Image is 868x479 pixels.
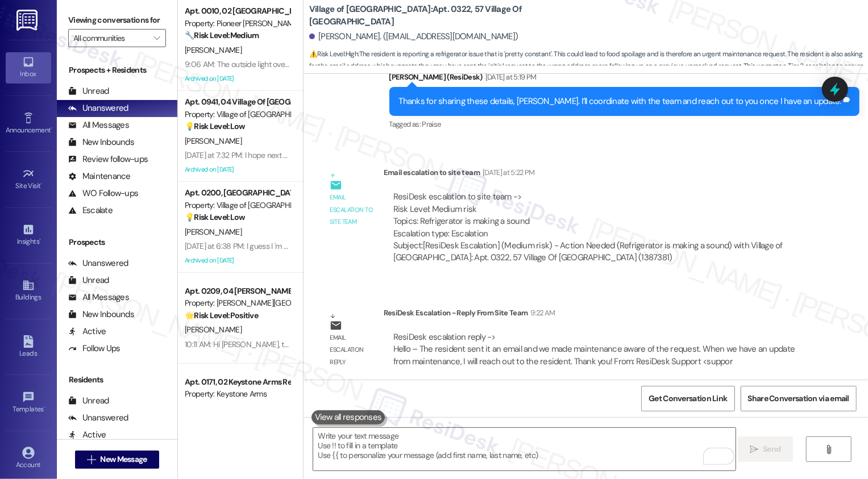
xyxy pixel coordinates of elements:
div: Unread [68,395,109,407]
div: Unanswered [68,412,128,424]
div: All Messages [68,291,129,303]
div: Property: Village of [GEOGRAPHIC_DATA] [185,199,290,211]
span: New Message [100,453,147,465]
div: Unanswered [68,257,128,269]
strong: 🔧 Risk Level: Medium [185,30,259,40]
button: Share Conversation via email [741,386,857,411]
div: [PERSON_NAME] (ResiDesk) [389,71,860,87]
div: Email escalation to site team [330,191,374,228]
div: ResiDesk escalation reply -> Hello – The resident sent it an email and we made maintenance aware ... [393,331,795,367]
a: Inbox [6,52,51,83]
div: Property: Village of [GEOGRAPHIC_DATA] [185,109,290,120]
div: Apt. 0209, 04 [PERSON_NAME][GEOGRAPHIC_DATA] [185,285,290,297]
div: ResiDesk Escalation - Reply From Site Team [384,307,812,323]
div: [DATE] at 5:19 PM [483,71,537,83]
strong: 🌟 Risk Level: Positive [185,310,258,320]
strong: ⚠️ Risk Level: High [309,49,358,59]
div: Property: Pioneer [PERSON_NAME] [185,18,290,30]
a: Site Visit • [6,164,51,195]
div: Maintenance [68,170,131,182]
span: Get Conversation Link [649,393,727,405]
div: Unread [68,274,109,286]
span: • [41,180,43,188]
span: [PERSON_NAME] [185,136,242,146]
span: [PERSON_NAME] [185,227,242,237]
strong: 💡 Risk Level: Low [185,212,245,222]
a: Account [6,443,51,474]
span: Send [763,443,780,455]
div: Active [68,429,106,441]
div: [DATE] at 7:32 PM: I hope next time, if I know ahead of time I can take PTO. [185,150,425,160]
textarea: To enrich screen reader interactions, please activate Accessibility in Grammarly extension settings [313,428,736,470]
div: Subject: [ResiDesk Escalation] (Medium risk) - Action Needed (Refrigerator is making a sound) wit... [393,240,802,264]
b: Village of [GEOGRAPHIC_DATA]: Apt. 0322, 57 Village Of [GEOGRAPHIC_DATA] [309,3,537,28]
div: Property: Keystone Arms [185,388,290,400]
i:  [153,34,160,43]
div: Apt. 0010, 02 [GEOGRAPHIC_DATA][PERSON_NAME] [185,5,290,17]
a: Leads [6,332,51,363]
i:  [824,445,833,454]
div: 9:06 AM: The outside light over the entryway is still out. I know they had trouble with it before... [185,59,609,69]
div: Prospects + Residents [57,64,177,76]
span: [PERSON_NAME] [185,45,242,55]
div: Follow Ups [68,343,121,355]
div: Apt. 0941, 04 Village Of [GEOGRAPHIC_DATA] [185,96,290,108]
div: Review follow-ups [68,153,148,165]
div: Prospects [57,236,177,248]
div: Thanks for sharing these details, [PERSON_NAME]. I’ll coordinate with the team and reach out to y... [399,95,842,107]
a: Buildings [6,276,51,306]
div: ResiDesk escalation to site team -> Risk Level: Medium risk Topics: Refrigerator is making a soun... [393,191,802,240]
div: Active [68,326,106,338]
div: Property: [PERSON_NAME][GEOGRAPHIC_DATA] [185,297,290,309]
span: • [39,236,41,244]
div: Unread [68,85,109,97]
img: ResiDesk Logo [16,10,40,31]
div: Email escalation to site team [384,166,812,182]
div: Apt. 0171, 02 Keystone Arms Rental Community [185,376,290,388]
a: Templates • [6,388,51,418]
div: Residents [57,374,177,386]
div: Archived on [DATE] [184,163,291,177]
div: Archived on [DATE] [184,72,291,86]
div: Unanswered [68,102,128,114]
span: : The resident is reporting a refrigerator issue that is 'pretty constant'. This could lead to fo... [309,48,868,85]
div: All Messages [68,119,129,131]
div: Escalate [68,205,113,216]
span: [PERSON_NAME] [185,324,242,335]
div: Archived on [DATE] [184,253,291,268]
div: Tagged as: [389,116,860,132]
span: • [44,403,45,411]
i:  [750,445,758,454]
div: [PERSON_NAME]. ([EMAIL_ADDRESS][DOMAIN_NAME]) [309,31,518,43]
div: Apt. 0200, [GEOGRAPHIC_DATA] [185,187,290,199]
strong: 💡 Risk Level: Low [185,121,245,131]
button: Send [738,436,793,462]
div: WO Follow-ups [68,188,138,199]
span: Share Conversation via email [748,393,849,405]
div: [DATE] at 5:22 PM [480,166,535,178]
div: New Inbounds [68,309,134,320]
input: All communities [73,29,148,47]
span: • [51,124,52,132]
label: Viewing conversations for [68,11,166,29]
div: Email escalation reply [330,332,374,368]
button: Get Conversation Link [641,386,734,411]
button: New Message [75,451,159,469]
div: 9:22 AM [528,307,555,319]
i:  [87,455,95,464]
span: Praise [422,119,441,129]
div: New Inbounds [68,136,134,148]
a: Insights • [6,220,51,251]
